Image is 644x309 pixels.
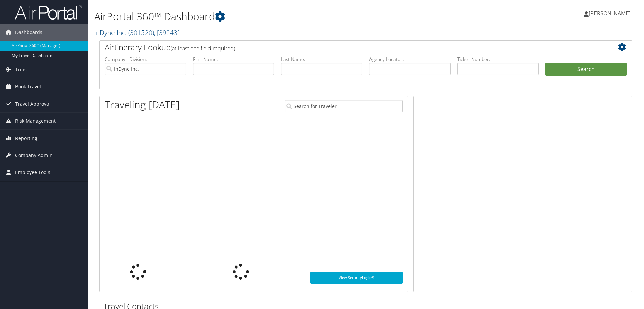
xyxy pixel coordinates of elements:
[310,272,403,284] a: View SecurityLogic®
[369,56,451,63] label: Agency Locator:
[589,10,631,17] span: [PERSON_NAME]
[15,4,82,20] img: airportal-logo.png
[105,98,180,112] h1: Traveling [DATE]
[15,95,51,112] span: Travel Approval
[171,45,235,52] span: (at least one field required)
[545,63,627,76] button: Search
[15,61,27,78] span: Trips
[105,56,186,63] label: Company - Division:
[128,28,154,37] span: ( 301520 )
[154,28,180,37] span: , [ 39243 ]
[15,24,42,41] span: Dashboards
[15,130,37,147] span: Reporting
[281,56,362,63] label: Last Name:
[15,147,53,164] span: Company Admin
[94,28,180,37] a: InDyne Inc.
[15,78,41,95] span: Book Travel
[94,9,456,24] h1: AirPortal 360™ Dashboard
[193,56,275,63] label: First Name:
[457,56,539,63] label: Ticket Number:
[584,3,637,24] a: [PERSON_NAME]
[105,42,582,53] h2: Airtinerary Lookup
[15,164,50,181] span: Employee Tools
[15,113,56,129] span: Risk Management
[285,100,403,112] input: Search for Traveler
